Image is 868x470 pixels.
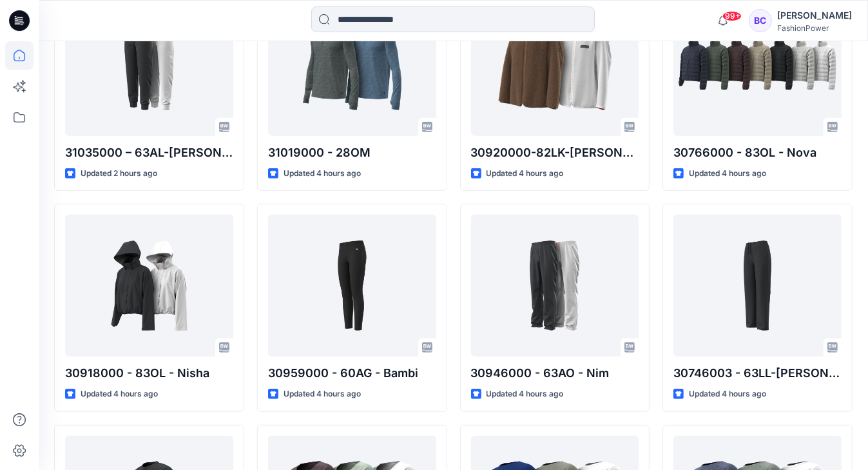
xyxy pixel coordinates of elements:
[471,144,639,162] p: 30920000-82LK-[PERSON_NAME]
[689,167,766,181] p: Updated 4 hours ago
[722,11,742,21] span: 99+
[65,364,233,382] p: 30918000 - 83OL - Nisha
[487,387,564,401] p: Updated 4 hours ago
[689,387,766,401] p: Updated 4 hours ago
[268,215,436,357] a: 30959000 - 60AG - Bambi
[471,215,639,357] a: 30946000 - 63AO - Nim
[284,387,361,401] p: Updated 4 hours ago
[673,144,842,162] p: 30766000 - 83OL - Nova
[777,23,852,33] div: FashionPower
[81,167,157,181] p: Updated 2 hours ago
[673,364,842,382] p: 30746003 - 63LL-[PERSON_NAME]
[268,144,436,162] p: 31019000 - 28OM
[749,9,772,32] div: BC
[777,8,852,23] div: [PERSON_NAME]
[65,215,233,357] a: 30918000 - 83OL - Nisha
[471,364,639,382] p: 30946000 - 63AO - Nim
[81,387,158,401] p: Updated 4 hours ago
[65,144,233,162] p: 31035000 – 63AL-[PERSON_NAME]
[673,215,842,357] a: 30746003 - 63LL-Lola
[268,364,436,382] p: 30959000 - 60AG - Bambi
[487,167,564,181] p: Updated 4 hours ago
[284,167,361,181] p: Updated 4 hours ago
